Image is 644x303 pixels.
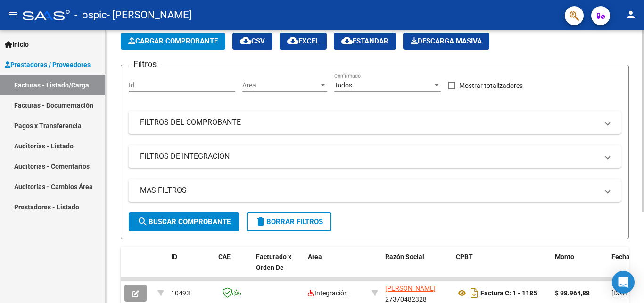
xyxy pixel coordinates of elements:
[252,247,304,288] datatable-header-cell: Facturado x Orden De
[468,286,480,301] i: Descargar documento
[129,58,161,71] h3: Filtros
[171,289,190,297] span: 10493
[240,37,265,45] span: CSV
[385,285,436,292] span: [PERSON_NAME]
[232,33,272,50] button: CSV
[341,37,388,45] span: Estandar
[308,289,348,297] span: Integración
[255,217,323,226] span: Borrar Filtros
[385,283,448,303] div: 27370482328
[129,179,621,202] mat-expansion-panel-header: MAS FILTROS
[137,217,231,226] span: Buscar Comprobante
[611,289,631,297] span: [DATE]
[107,5,192,26] span: - [PERSON_NAME]
[140,117,598,128] mat-panel-title: FILTROS DEL COMPROBANTE
[304,247,368,288] datatable-header-cell: Area
[256,253,291,271] span: Facturado x Orden De
[74,5,107,26] span: - ospic
[140,185,598,196] mat-panel-title: MAS FILTROS
[280,33,327,50] button: EXCEL
[129,212,239,231] button: Buscar Comprobante
[218,253,231,260] span: CAE
[403,33,489,50] button: Descarga Masiva
[480,289,537,297] strong: Factura C: 1 - 1185
[137,216,149,227] mat-icon: search
[334,81,352,89] span: Todos
[452,247,551,288] datatable-header-cell: CPBT
[128,37,218,45] span: Cargar Comprobante
[140,151,598,162] mat-panel-title: FILTROS DE INTEGRACION
[385,253,424,260] span: Razón Social
[255,216,266,227] mat-icon: delete
[129,145,621,168] mat-expansion-panel-header: FILTROS DE INTEGRACION
[456,253,473,260] span: CPBT
[8,9,19,20] mat-icon: menu
[341,35,353,46] mat-icon: cloud_download
[287,37,319,45] span: EXCEL
[121,33,225,50] button: Cargar Comprobante
[403,33,489,50] app-download-masive: Descarga masiva de comprobantes (adjuntos)
[555,289,590,297] strong: $ 98.964,88
[242,81,319,89] span: Area
[5,60,91,70] span: Prestadores / Proveedores
[247,212,331,231] button: Borrar Filtros
[308,253,322,260] span: Area
[411,37,482,45] span: Descarga Masiva
[171,253,177,260] span: ID
[240,35,251,46] mat-icon: cloud_download
[215,247,252,288] datatable-header-cell: CAE
[612,271,635,294] div: Open Intercom Messenger
[555,253,574,260] span: Monto
[625,9,636,20] mat-icon: person
[129,111,621,134] mat-expansion-panel-header: FILTROS DEL COMPROBANTE
[459,80,523,91] span: Mostrar totalizadores
[5,39,29,50] span: Inicio
[287,35,298,46] mat-icon: cloud_download
[334,33,396,50] button: Estandar
[551,247,608,288] datatable-header-cell: Monto
[381,247,452,288] datatable-header-cell: Razón Social
[167,247,215,288] datatable-header-cell: ID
